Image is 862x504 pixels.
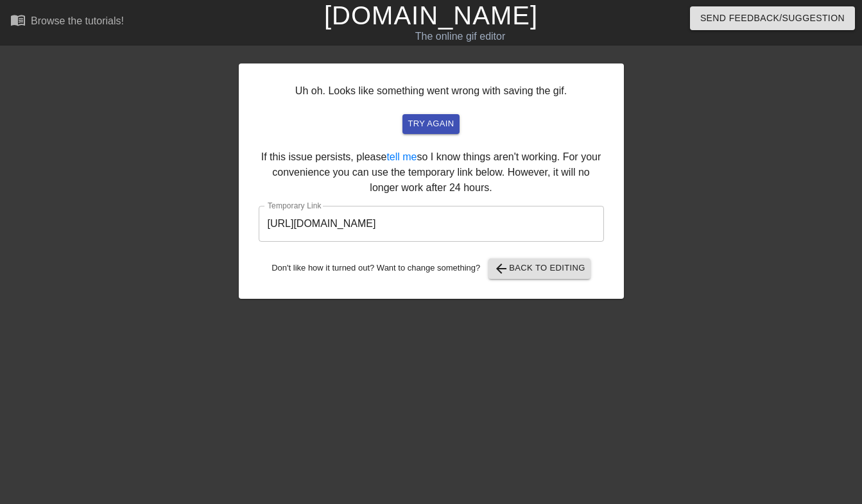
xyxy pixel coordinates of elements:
[402,114,459,134] button: try again
[31,15,124,26] div: Browse the tutorials!
[10,12,26,28] span: menu_book
[324,1,538,29] a: [DOMAIN_NAME]
[294,29,627,44] div: The online gif editor
[690,6,855,30] button: Send Feedback/Suggestion
[386,151,417,162] a: tell me
[494,261,509,276] span: arrow_back
[494,261,585,276] span: Back to Editing
[259,206,604,242] input: bare
[259,258,604,279] div: Don't like how it turned out? Want to change something?
[10,12,124,32] a: Browse the tutorials!
[239,63,624,299] div: Uh oh. Looks like something went wrong with saving the gif. If this issue persists, please so I k...
[700,10,845,26] span: Send Feedback/Suggestion
[488,258,590,279] button: Back to Editing
[408,117,454,131] span: try again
